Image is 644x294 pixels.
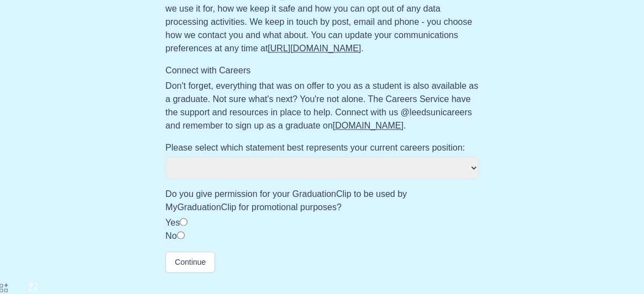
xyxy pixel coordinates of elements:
[268,44,361,53] a: [URL][DOMAIN_NAME]
[333,121,404,130] a: [DOMAIN_NAME]
[165,64,479,77] label: Connect with Careers
[165,218,180,227] label: Yes
[165,141,479,154] label: Please select which statement best represents your current careers position:
[165,252,215,272] button: Continue
[165,188,479,214] label: Do you give permission for your GraduationClip to be used by MyGraduationClip for promotional pur...
[165,231,176,240] label: No
[165,79,479,132] p: Don't forget, everything that was on offer to you as a student is also available as a graduate. N...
